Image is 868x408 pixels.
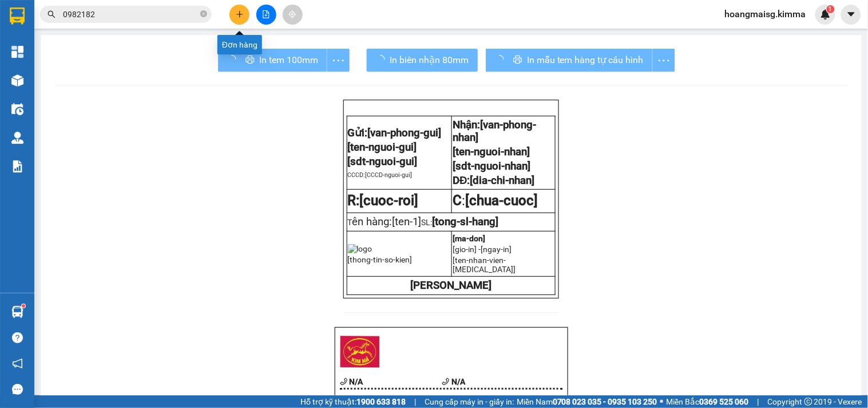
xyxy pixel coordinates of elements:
span: copyright [804,398,812,406]
strong: R: [348,193,419,209]
span: | [758,395,759,408]
button: aim [283,5,303,25]
img: logo-vxr [10,7,25,25]
span: [van-phong-nhan] [453,119,536,144]
span: phone [340,378,348,386]
span: loading [376,55,390,64]
span: T [348,218,422,227]
img: logo.jpg [340,332,380,372]
b: N/A [451,377,465,386]
span: Hỗ trợ kỹ thuật: [300,395,406,408]
sup: 1 [22,304,25,308]
strong: 0369 525 060 [700,397,749,406]
span: [tong-sl-hang] [433,215,499,228]
span: message [12,384,23,395]
img: dashboard-icon [11,46,23,58]
span: Miền Bắc [667,395,749,408]
strong: C [453,193,462,209]
span: [ma-don] [453,234,485,243]
span: CCCD: [348,171,413,179]
span: phone [442,378,450,386]
img: logo [348,244,372,253]
strong: 1900 633 818 [356,397,406,406]
b: N/A [350,377,363,386]
img: warehouse-icon [11,103,23,115]
span: [ten-nguoi-nhan] [453,146,530,158]
span: caret-down [846,9,857,19]
span: hoangmaisg.kimma [716,7,815,21]
span: | [414,395,416,408]
span: [ngay-in] [481,245,512,254]
span: file-add [262,10,270,18]
img: warehouse-icon [11,132,23,144]
strong: [PERSON_NAME] [411,279,492,292]
button: file-add [256,5,276,25]
span: DĐ: [453,174,534,187]
span: [dia-chi-nhan] [470,174,535,187]
span: plus [236,10,244,18]
span: [sdt-nguoi-gui] [348,155,418,168]
button: In biên nhận 80mm [367,49,478,72]
span: [CCCD-nguoi-gui] [366,171,413,179]
span: [ten-nguoi-gui] [348,141,417,154]
span: SL: [422,218,433,227]
span: [gio-in] - [453,245,481,254]
span: ên hàng: [352,215,422,228]
img: icon-new-feature [821,9,831,19]
span: [thong-tin-so-kien] [348,255,413,264]
sup: 1 [827,5,835,13]
span: ⚪️ [660,399,664,404]
span: [sdt-nguoi-nhan] [453,160,530,172]
button: caret-down [841,5,861,25]
button: plus [229,5,249,25]
span: [ten-nhan-vien-[MEDICAL_DATA]] [453,256,516,274]
span: question-circle [12,332,23,343]
span: search [47,10,56,18]
span: close-circle [200,10,207,17]
span: notification [12,358,23,369]
span: [cuoc-roi] [360,193,419,209]
span: Gửi: [348,127,442,139]
input: Tìm tên, số ĐT hoặc mã đơn [63,8,198,21]
span: [van-phong-gui] [368,127,442,139]
span: aim [288,10,296,18]
img: solution-icon [11,160,23,172]
span: 1 [829,5,833,13]
span: Nhận: [453,119,536,144]
span: [ten-1] [393,215,422,228]
span: Cung cấp máy in - giấy in: [425,395,514,408]
span: In biên nhận 80mm [390,53,469,67]
strong: 0708 023 035 - 0935 103 250 [553,397,657,406]
span: Miền Nam [517,395,657,408]
span: close-circle [200,9,207,20]
span: : [453,193,538,209]
span: [chua-cuoc] [465,193,538,209]
img: warehouse-icon [11,306,23,318]
img: warehouse-icon [11,74,23,87]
